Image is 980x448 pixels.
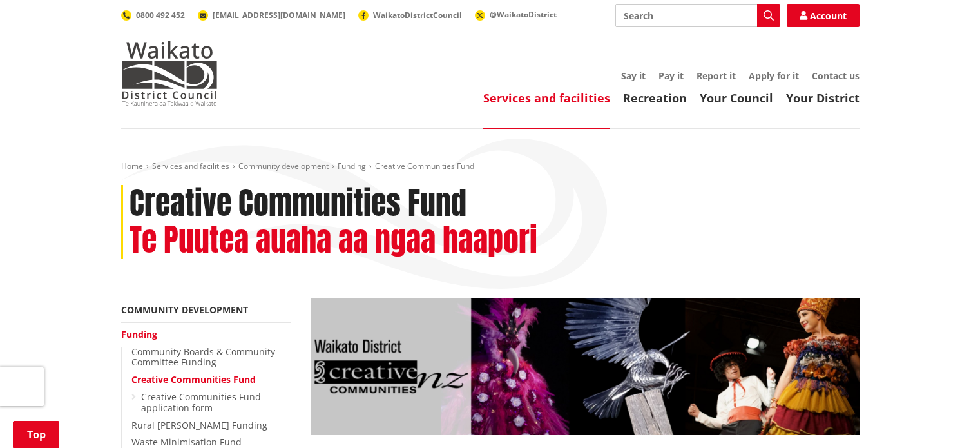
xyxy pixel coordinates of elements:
[700,90,773,106] a: Your Council
[131,346,275,369] a: Community Boards & Community Committee Funding
[136,10,185,21] span: 0800 492 452
[311,298,860,435] img: Creative Communities Banner
[121,328,157,340] a: Funding
[483,90,610,106] a: Services and facilities
[213,10,345,21] span: [EMAIL_ADDRESS][DOMAIN_NAME]
[490,9,557,20] span: @WaikatoDistrict
[749,70,799,82] a: Apply for it
[658,70,684,82] a: Pay it
[621,70,646,82] a: Say it
[198,10,345,21] a: [EMAIL_ADDRESS][DOMAIN_NAME]
[475,9,557,20] a: @WaikatoDistrict
[121,10,185,21] a: 0800 492 452
[787,4,860,27] a: Account
[121,161,143,171] a: Home
[697,70,736,82] a: Report it
[786,90,860,106] a: Your District
[141,391,261,414] a: Creative Communities Fund application form
[13,421,59,448] a: Top
[375,161,474,171] span: Creative Communities Fund
[152,161,229,171] a: Services and facilities
[373,10,462,21] span: WaikatoDistrictCouncil
[130,222,537,259] h2: Te Puutea auaha aa ngaa haapori
[130,185,466,222] h1: Creative Communities Fund
[131,436,242,448] a: Waste Minimisation Fund
[131,419,267,431] a: Rural [PERSON_NAME] Funding
[131,373,256,385] a: Creative Communities Fund
[338,161,366,171] a: Funding
[623,90,687,106] a: Recreation
[121,304,248,316] a: Community development
[615,4,780,27] input: Search input
[812,70,860,82] a: Contact us
[238,161,329,171] a: Community development
[358,10,462,21] a: WaikatoDistrictCouncil
[121,161,860,172] nav: breadcrumb
[121,41,218,106] img: Waikato District Council - Te Kaunihera aa Takiwaa o Waikato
